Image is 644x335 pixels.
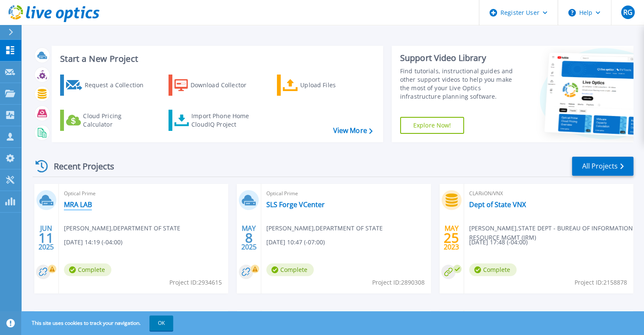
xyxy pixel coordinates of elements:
[266,263,314,276] span: Complete
[266,224,383,233] span: [PERSON_NAME] , DEPARTMENT OF STATE
[277,75,371,96] a: Upload Files
[469,224,633,242] span: [PERSON_NAME] , STATE DEPT - BUREAU OF INFORMATION RESOURCE MGMT (IRM)
[333,127,372,135] a: View More
[469,200,526,209] a: Dept of State VNX
[469,263,517,276] span: Complete
[575,278,627,287] span: Project ID: 2158878
[400,67,522,101] div: Find tutorials, instructional guides and other support videos to help you make the most of your L...
[444,234,459,241] span: 25
[83,112,151,129] div: Cloud Pricing Calculator
[64,263,111,276] span: Complete
[64,189,223,198] span: Optical Prime
[266,200,325,209] a: SLS Forge VCenter
[60,110,155,131] a: Cloud Pricing Calculator
[400,117,464,134] a: Explore Now!
[64,200,92,209] a: MRA LAB
[266,238,325,247] span: [DATE] 10:47 (-07:00)
[245,234,253,241] span: 8
[169,278,222,287] span: Project ID: 2934615
[300,77,368,94] div: Upload Files
[169,75,263,96] a: Download Collector
[372,278,425,287] span: Project ID: 2890308
[241,222,257,253] div: MAY 2025
[191,112,257,129] div: Import Phone Home CloudIQ Project
[443,222,459,253] div: MAY 2023
[266,189,426,198] span: Optical Prime
[60,75,155,96] a: Request a Collection
[84,77,152,94] div: Request a Collection
[60,54,372,64] h3: Start a New Project
[400,53,522,64] div: Support Video Library
[23,316,173,331] span: This site uses cookies to track your navigation.
[469,238,528,247] span: [DATE] 17:48 (-04:00)
[149,316,173,331] button: OK
[64,238,122,247] span: [DATE] 14:19 (-04:00)
[33,156,126,177] div: Recent Projects
[64,224,180,233] span: [PERSON_NAME] , DEPARTMENT OF STATE
[623,9,632,16] span: RG
[572,157,633,176] a: All Projects
[191,77,258,94] div: Download Collector
[469,189,628,198] span: CLARiiON/VNX
[39,234,54,241] span: 11
[38,222,54,253] div: JUN 2025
